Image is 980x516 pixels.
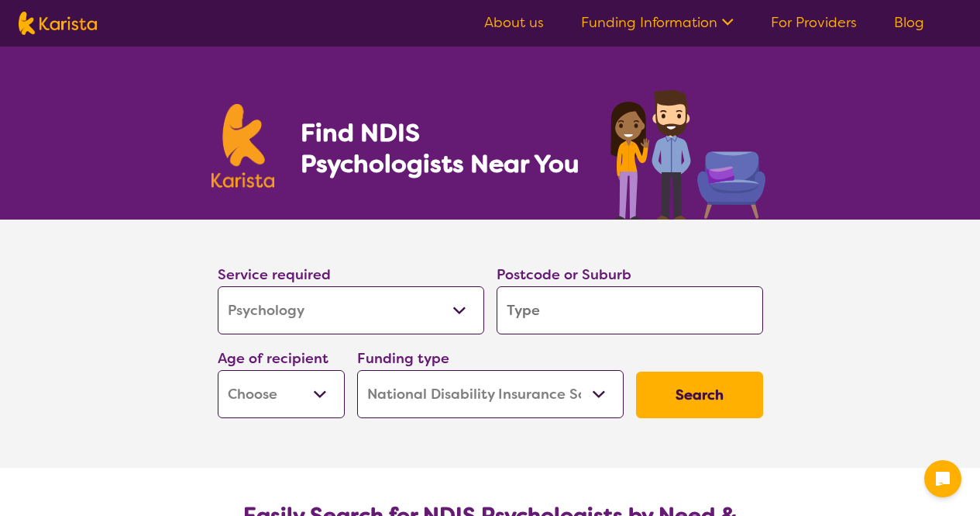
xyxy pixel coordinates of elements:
a: For Providers [771,13,857,32]
label: Funding type [357,349,449,368]
input: Type [497,286,763,334]
a: About us [484,13,544,32]
img: Karista logo [211,104,275,188]
a: Funding Information [581,13,734,32]
label: Age of recipient [218,349,328,368]
label: Postcode or Suburb [497,265,631,284]
button: Search [636,372,763,418]
img: Karista logo [19,12,97,35]
h1: Find NDIS Psychologists Near You [301,117,587,179]
a: Blog [894,13,924,32]
img: psychology [605,84,769,220]
label: Service required [218,265,331,284]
